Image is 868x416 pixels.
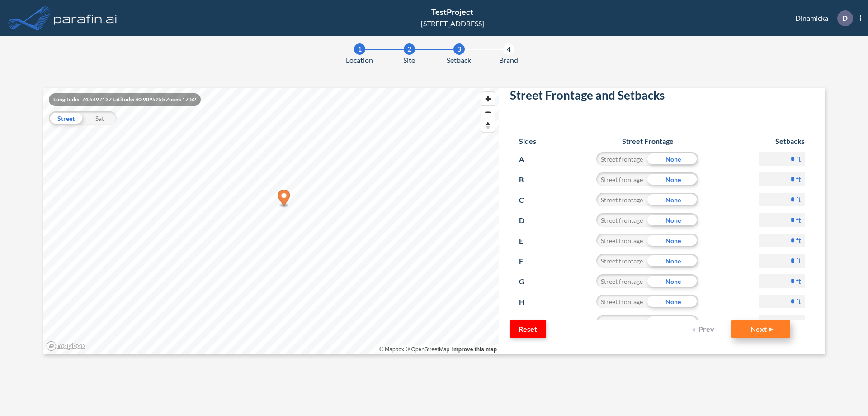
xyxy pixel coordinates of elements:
[452,346,497,353] a: Improve this map
[796,277,801,286] label: ft
[588,137,708,145] h6: Street Frontage
[596,193,647,206] div: Street frontage
[43,88,499,354] canvas: Map
[519,254,536,268] p: F
[510,320,546,338] button: Reset
[782,10,861,26] div: Dinamicka
[647,234,698,247] div: None
[354,43,365,55] div: 1
[421,18,484,29] div: [STREET_ADDRESS]
[49,111,83,125] div: Street
[731,320,790,338] button: Next
[46,341,86,351] a: Mapbox homepage
[431,7,473,17] span: TestProject
[346,55,373,66] span: Location
[278,190,290,208] div: Map marker
[404,43,415,55] div: 2
[406,346,449,353] a: OpenStreetMap
[596,315,647,329] div: Street frontage
[403,55,415,66] span: Site
[519,152,536,167] p: A
[647,152,698,166] div: None
[796,317,801,326] label: ft
[510,88,814,106] h2: Street Frontage and Setbacks
[519,172,536,187] p: B
[503,43,514,55] div: 4
[796,256,801,265] label: ft
[647,213,698,227] div: None
[52,9,119,27] img: logo
[447,55,471,66] span: Setback
[519,274,536,289] p: G
[519,234,536,248] p: E
[796,195,801,204] label: ft
[647,193,698,206] div: None
[596,295,647,308] div: Street frontage
[519,315,536,330] p: I
[647,295,698,308] div: None
[596,213,647,227] div: Street frontage
[796,154,801,163] label: ft
[842,14,848,22] p: D
[647,315,698,329] div: None
[596,254,647,268] div: Street frontage
[49,93,201,106] div: Longitude: -74.5497137 Latitude: 40.9095255 Zoom: 17.52
[596,234,647,247] div: Street frontage
[596,152,647,166] div: Street frontage
[481,106,495,119] span: Zoom out
[796,297,801,306] label: ft
[796,236,801,245] label: ft
[481,92,495,105] button: Zoom in
[379,346,404,353] a: Mapbox
[647,254,698,268] div: None
[796,215,801,225] label: ft
[759,137,805,145] h6: Setbacks
[647,274,698,288] div: None
[499,55,518,66] span: Brand
[519,137,536,145] h6: Sides
[453,43,465,55] div: 3
[519,295,536,309] p: H
[596,172,647,186] div: Street frontage
[519,213,536,228] p: D
[647,172,698,186] div: None
[481,105,495,119] button: Zoom out
[686,320,722,338] button: Prev
[83,111,117,125] div: Sat
[481,119,495,132] button: Reset bearing to north
[796,175,801,184] label: ft
[596,274,647,288] div: Street frontage
[519,193,536,207] p: C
